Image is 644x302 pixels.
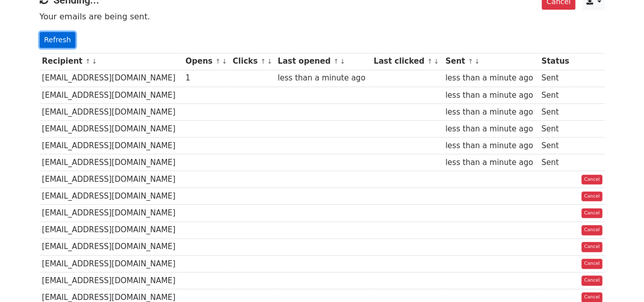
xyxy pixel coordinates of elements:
td: Sent [539,120,573,137]
td: Sent [539,154,573,171]
div: less than a minute ago [445,106,537,118]
td: [EMAIL_ADDRESS][DOMAIN_NAME] [40,70,183,87]
th: Sent [443,53,539,70]
a: Cancel [581,276,602,286]
th: Recipient [40,53,183,70]
a: ↓ [267,58,272,65]
td: Sent [539,70,573,87]
div: less than a minute ago [445,157,537,169]
th: Clicks [230,53,275,70]
td: [EMAIL_ADDRESS][DOMAIN_NAME] [40,87,183,103]
td: [EMAIL_ADDRESS][DOMAIN_NAME] [40,120,183,137]
a: ↓ [92,58,97,65]
a: ↑ [85,58,91,65]
td: [EMAIL_ADDRESS][DOMAIN_NAME] [40,238,183,255]
a: ↑ [333,58,339,65]
a: ↓ [340,58,345,65]
a: ↓ [433,58,439,65]
a: ↑ [427,58,433,65]
a: Cancel [581,208,602,218]
a: ↑ [468,58,473,65]
td: Sent [539,103,573,120]
iframe: Chat Widget [593,253,644,302]
td: [EMAIL_ADDRESS][DOMAIN_NAME] [40,272,183,289]
td: Sent [539,87,573,103]
td: [EMAIL_ADDRESS][DOMAIN_NAME] [40,255,183,272]
p: Your emails are being sent. [40,11,605,22]
td: [EMAIL_ADDRESS][DOMAIN_NAME] [40,154,183,171]
div: less than a minute ago [445,123,537,135]
td: [EMAIL_ADDRESS][DOMAIN_NAME] [40,188,183,205]
td: [EMAIL_ADDRESS][DOMAIN_NAME] [40,205,183,222]
a: Cancel [581,225,602,235]
td: [EMAIL_ADDRESS][DOMAIN_NAME] [40,222,183,238]
a: ↓ [474,58,480,65]
div: 1 [185,72,228,84]
a: ↑ [260,58,266,65]
td: [EMAIL_ADDRESS][DOMAIN_NAME] [40,171,183,188]
a: Cancel [581,259,602,269]
div: less than a minute ago [277,72,369,84]
td: [EMAIL_ADDRESS][DOMAIN_NAME] [40,103,183,120]
a: Cancel [581,175,602,185]
div: less than a minute ago [445,72,537,84]
a: ↑ [215,58,221,65]
th: Last clicked [371,53,443,70]
td: [EMAIL_ADDRESS][DOMAIN_NAME] [40,138,183,154]
th: Opens [183,53,230,70]
td: Sent [539,138,573,154]
a: Cancel [581,242,602,252]
th: Last opened [275,53,371,70]
div: less than a minute ago [445,90,537,101]
a: ↓ [221,58,227,65]
th: Status [539,53,573,70]
a: Cancel [581,191,602,202]
div: less than a minute ago [445,140,537,152]
a: Refresh [40,32,76,48]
